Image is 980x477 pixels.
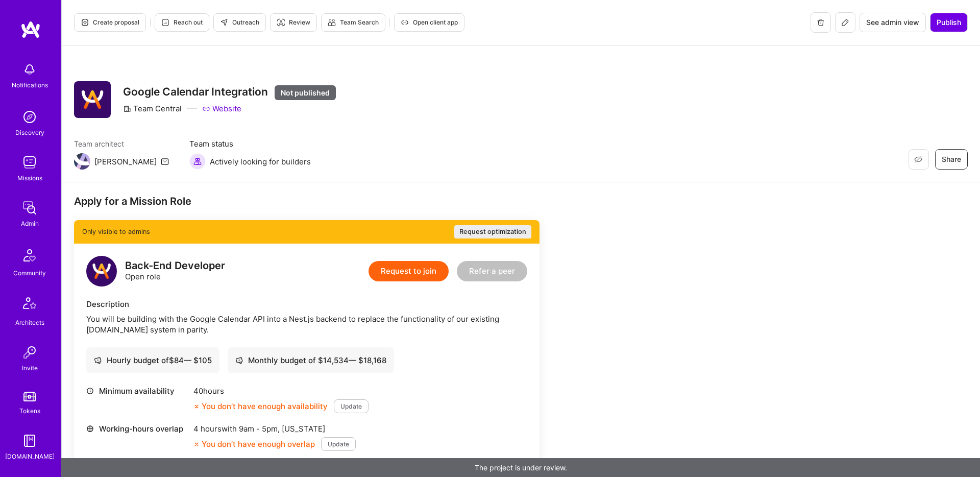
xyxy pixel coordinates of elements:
[13,268,46,278] div: Community
[161,157,169,165] i: icon Mail
[19,198,40,218] img: admin teamwork
[123,105,131,113] i: icon CompanyGray
[94,156,157,167] div: [PERSON_NAME]
[193,439,315,449] div: You don’t have enough overlap
[213,13,266,32] button: Outreach
[86,256,117,287] img: logo
[454,225,531,238] button: Request optimization
[237,424,282,434] span: 9am - 5pm ,
[86,425,94,433] i: icon World
[123,103,182,114] div: Team Central
[328,18,379,27] span: Team Search
[457,261,527,281] button: Refer a peer
[270,13,317,32] button: Review
[321,437,356,451] button: Update
[19,107,40,127] img: discovery
[369,261,449,281] button: Request to join
[74,195,540,208] div: Apply for a Mission Role
[275,85,336,100] div: Not published
[94,355,212,366] div: Hourly budget of $ 84 — $ 105
[61,458,980,477] div: The project is under review.
[19,152,40,173] img: teamwork
[942,154,961,164] span: Share
[161,18,203,27] span: Reach out
[23,392,36,401] img: tokens
[914,155,922,163] i: icon EyeClosed
[86,314,527,335] div: You will be building with the Google Calendar API into a Nest.js backend to replace the functiona...
[193,403,200,410] i: icon CloseOrange
[86,299,527,309] div: Description
[202,103,241,114] a: Website
[17,173,42,183] div: Missions
[235,355,386,366] div: Monthly budget of $ 14,534 — $ 18,168
[19,342,40,363] img: Invite
[193,441,200,447] i: icon CloseOrange
[15,127,44,138] div: Discovery
[20,20,41,39] img: logo
[86,387,94,395] i: icon Clock
[74,13,146,32] button: Create proposal
[17,293,42,317] img: Architects
[22,363,38,373] div: Invite
[193,423,356,434] div: 4 hours with [US_STATE]
[19,431,40,451] img: guide book
[17,243,42,268] img: Community
[5,451,55,462] div: [DOMAIN_NAME]
[210,156,311,167] span: Actively looking for builders
[334,399,369,413] button: Update
[235,356,243,364] i: icon Cash
[74,220,540,244] div: Only visible to admins
[277,18,285,27] i: icon Targeter
[19,406,40,416] div: Tokens
[74,153,90,170] img: Team Architect
[193,386,369,396] div: 40 hours
[81,18,89,27] i: icon Proposal
[155,13,209,32] button: Reach out
[12,80,48,90] div: Notifications
[94,356,102,364] i: icon Cash
[935,149,968,170] button: Share
[193,401,328,412] div: You don’t have enough availability
[15,317,44,328] div: Architects
[401,18,458,27] span: Open client app
[123,85,336,99] h3: Google Calendar Integration
[74,138,169,149] span: Team architect
[21,218,39,229] div: Admin
[394,13,464,32] button: Open client app
[19,59,40,80] img: bell
[220,18,259,27] span: Outreach
[860,13,926,32] button: See admin view
[86,386,188,396] div: Minimum availability
[189,153,206,170] img: Actively looking for builders
[866,17,919,28] span: See admin view
[86,423,188,434] div: Working-hours overlap
[277,18,310,27] span: Review
[125,260,225,271] div: Back-End Developer
[937,17,961,28] span: Publish
[74,81,111,118] img: Company Logo
[321,13,385,32] button: Team Search
[81,18,139,27] span: Create proposal
[930,13,968,32] button: Publish
[189,138,311,149] span: Team status
[125,260,225,282] div: Open role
